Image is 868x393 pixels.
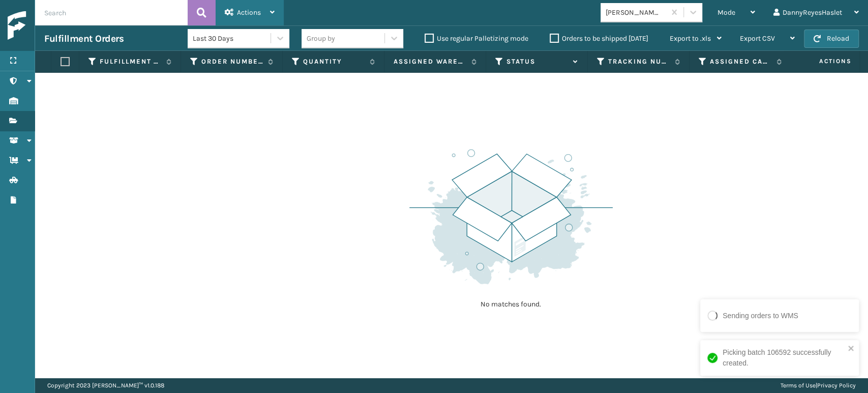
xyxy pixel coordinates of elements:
[506,57,568,66] label: Status
[740,34,775,43] span: Export CSV
[307,33,335,44] div: Group by
[848,344,855,354] button: close
[44,33,124,45] h3: Fulfillment Orders
[608,57,670,66] label: Tracking Number
[8,11,99,40] img: logo
[723,347,845,369] div: Picking batch 106592 successfully created.
[193,33,272,44] div: Last 30 Days
[787,53,857,70] span: Actions
[303,57,365,66] label: Quantity
[237,8,261,17] span: Actions
[804,30,859,48] button: Reload
[670,34,711,43] span: Export to .xls
[710,57,771,66] label: Assigned Carrier Service
[394,57,466,66] label: Assigned Warehouse
[47,378,164,393] p: Copyright 2023 [PERSON_NAME]™ v 1.0.188
[201,57,263,66] label: Order Number
[550,34,648,43] label: Orders to be shipped [DATE]
[100,57,161,66] label: Fulfillment Order Id
[425,34,528,43] label: Use regular Palletizing mode
[606,7,666,18] div: [PERSON_NAME] Brands
[717,8,735,17] span: Mode
[723,311,798,321] div: Sending orders to WMS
